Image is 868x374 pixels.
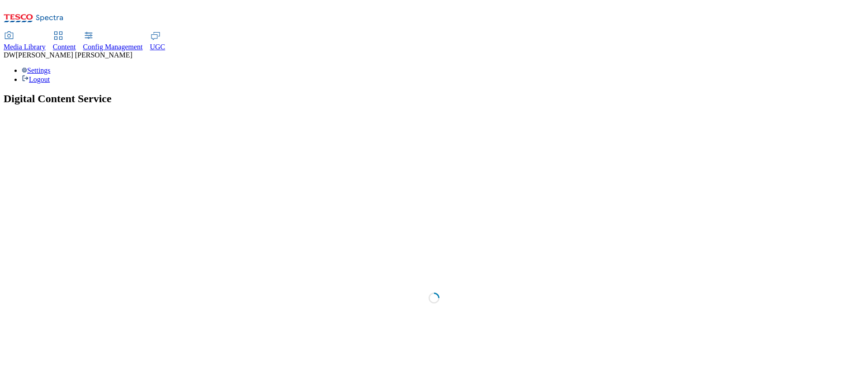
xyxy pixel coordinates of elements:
[83,43,143,51] span: Config Management
[22,66,51,74] a: Settings
[4,51,16,59] span: DW
[53,32,76,51] a: Content
[150,43,165,51] span: UGC
[4,43,46,51] span: Media Library
[83,32,143,51] a: Config Management
[22,76,50,83] a: Logout
[16,51,132,59] span: [PERSON_NAME] [PERSON_NAME]
[4,93,864,105] h1: Digital Content Service
[150,32,165,51] a: UGC
[4,32,46,51] a: Media Library
[53,43,76,51] span: Content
